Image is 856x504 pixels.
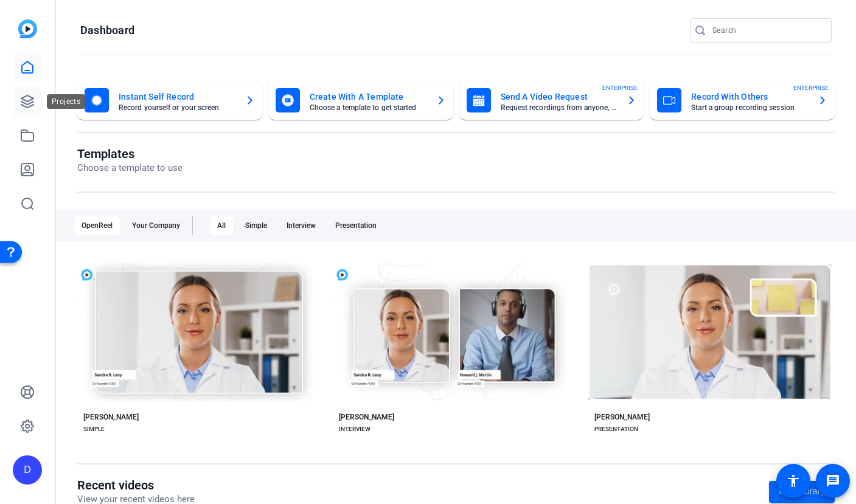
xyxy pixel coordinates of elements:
[238,216,274,235] div: Simple
[83,424,105,434] div: SIMPLE
[125,216,187,235] div: Your Company
[83,412,139,422] div: [PERSON_NAME]
[119,104,235,111] mat-card-subtitle: Record yourself or your screen
[691,89,808,104] mat-card-title: Record With Others
[459,81,644,120] button: Send A Video RequestRequest recordings from anyone, anywhereENTERPRISE
[650,81,835,120] button: Record With OthersStart a group recording sessionENTERPRISE
[310,89,426,104] mat-card-title: Create With A Template
[339,424,371,434] div: INTERVIEW
[77,147,183,161] h1: Templates
[339,412,394,422] div: [PERSON_NAME]
[602,83,638,92] span: ENTERPRISE
[769,481,835,503] a: Go to library
[80,23,134,38] h1: Dashboard
[501,104,618,111] mat-card-subtitle: Request recordings from anyone, anywhere
[77,161,183,175] p: Choose a template to use
[119,89,235,104] mat-card-title: Instant Self Record
[328,216,384,235] div: Presentation
[691,104,808,111] mat-card-subtitle: Start a group recording session
[47,94,85,109] div: Projects
[18,19,37,38] img: blue-gradient.svg
[74,216,120,235] div: OpenReel
[594,424,638,434] div: PRESENTATION
[594,412,650,422] div: [PERSON_NAME]
[786,474,801,488] mat-icon: accessibility
[77,81,262,120] button: Instant Self RecordRecord yourself or your screen
[826,474,840,488] mat-icon: message
[77,478,195,492] h1: Recent videos
[279,216,323,235] div: Interview
[793,83,829,92] span: ENTERPRISE
[210,216,233,235] div: All
[310,104,426,111] mat-card-subtitle: Choose a template to get started
[712,23,822,38] input: Search
[501,89,618,104] mat-card-title: Send A Video Request
[268,81,453,120] button: Create With A TemplateChoose a template to get started
[13,455,42,485] div: D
